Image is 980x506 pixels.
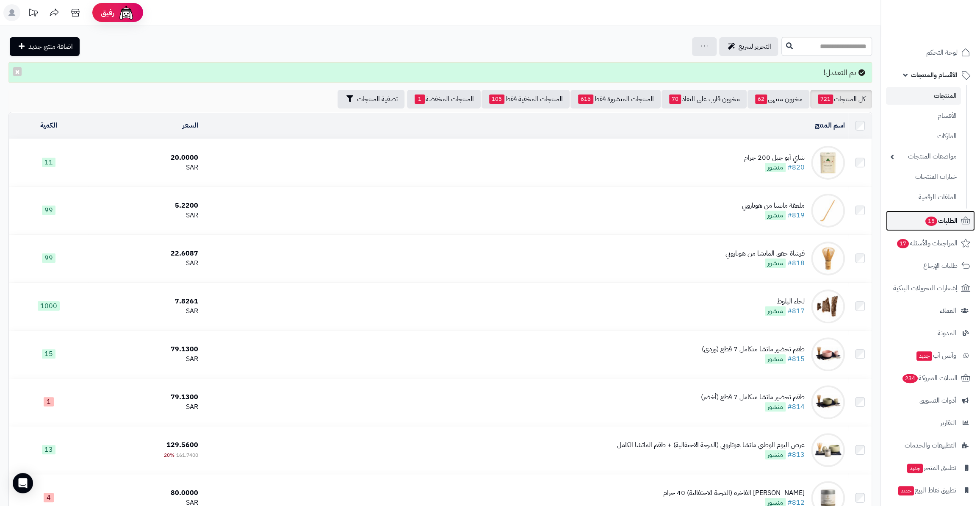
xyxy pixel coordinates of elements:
[662,90,747,108] a: مخزون قارب على النفاذ70
[940,305,956,317] span: العملاء
[13,473,33,493] div: Open Intercom Messenger
[765,163,786,172] span: منشور
[44,493,54,502] span: 4
[811,385,845,419] img: طقم تحضير ماتشا متكامل 7 قطع (أخضر)
[101,8,114,18] span: رفيق
[176,451,198,459] span: 161.7400
[886,107,961,125] a: الأقسام
[815,120,845,131] a: اسم المنتج
[44,397,54,406] span: 1
[919,395,956,406] span: أدوات التسويق
[765,211,786,220] span: منشور
[811,194,845,228] img: ملعقة ماتشا من هوتاروبي
[91,259,198,268] div: SAR
[902,374,918,383] span: 234
[91,201,198,211] div: 5.2200
[886,300,975,321] a: العملاء
[8,62,872,83] div: تم التعديل!
[118,4,135,21] img: ai-face.png
[489,95,504,104] span: 105
[897,239,909,248] span: 17
[91,345,198,354] div: 79.1300
[886,211,975,231] a: الطلبات15
[765,259,786,268] span: منشور
[886,345,975,366] a: وآتس آبجديد
[818,95,833,104] span: 721
[811,433,845,467] img: عرض اليوم الوطني ماتشا هوتاروبي (الدرجة الاحتفالية) + طقم الماتشا الكامل
[42,158,55,167] span: 11
[886,87,961,105] a: المنتجات
[28,42,73,52] span: اضافة منتج جديد
[897,484,956,496] span: تطبيق نقاط البيع
[886,390,975,411] a: أدوات التسويق
[755,95,767,104] span: 62
[787,450,805,460] a: #813
[886,233,975,253] a: المراجعات والأسئلة17
[415,95,425,104] span: 1
[916,351,932,361] span: جديد
[91,249,198,259] div: 22.6087
[886,278,975,298] a: إشعارات التحويلات البنكية
[787,210,805,220] a: #819
[886,256,975,276] a: طلبات الإرجاع
[911,69,958,81] span: الأقسام والمنتجات
[22,4,44,23] a: تحديثات المنصة
[811,337,845,371] img: طقم تحضير ماتشا متكامل 7 قطع (وردي)
[916,350,956,361] span: وآتس آب
[91,354,198,364] div: SAR
[886,480,975,500] a: تطبيق نقاط البيعجديد
[922,23,972,41] img: logo-2.png
[886,413,975,433] a: التقارير
[886,42,975,63] a: لوحة التحكم
[886,188,961,206] a: الملفات الرقمية
[91,297,198,306] div: 7.8261
[810,90,872,108] a: كل المنتجات721
[744,153,805,163] div: شاي أبو جبل 200 جرام
[719,37,778,56] a: التحرير لسريع
[886,435,975,456] a: التطبيقات والخدمات
[338,90,404,108] button: تصفية المنتجات
[923,260,958,272] span: طلبات الإرجاع
[13,67,22,76] button: ×
[765,450,786,459] span: منشور
[10,37,80,56] a: اضافة منتج جديد
[925,217,937,226] span: 15
[893,282,958,294] span: إشعارات التحويلات البنكية
[578,95,593,104] span: 616
[898,486,914,495] span: جديد
[886,147,961,166] a: مواصفات المنتجات
[765,306,786,316] span: منشور
[91,306,198,316] div: SAR
[886,458,975,478] a: تطبيق المتجرجديد
[91,488,198,498] div: 80.0000
[811,289,845,323] img: لحاء البلوط
[811,242,845,275] img: فرشاة خفق الماتشا من هوتاروبي
[91,392,198,402] div: 79.1300
[940,417,956,429] span: التقارير
[905,439,956,451] span: التطبيقات والخدمات
[42,206,55,215] span: 99
[42,349,55,359] span: 15
[787,162,805,172] a: #820
[886,168,961,186] a: خيارات المنتجات
[739,42,771,52] span: التحرير لسريع
[701,392,805,402] div: طقم تحضير ماتشا متكامل 7 قطع (أخضر)
[787,306,805,316] a: #817
[765,354,786,364] span: منشور
[811,146,845,180] img: شاي أبو جبل 200 جرام
[669,95,681,104] span: 70
[42,445,55,454] span: 13
[482,90,570,108] a: المنتجات المخفية فقط105
[765,297,805,306] div: لحاء البلوط
[925,215,958,227] span: الطلبات
[907,464,923,473] span: جديد
[407,90,481,108] a: المنتجات المخفضة1
[38,301,60,311] span: 1000
[747,90,809,108] a: مخزون منتهي62
[91,163,198,172] div: SAR
[183,120,198,131] a: السعر
[91,153,198,163] div: 20.0000
[886,368,975,388] a: السلات المتروكة234
[91,402,198,412] div: SAR
[938,327,956,339] span: المدونة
